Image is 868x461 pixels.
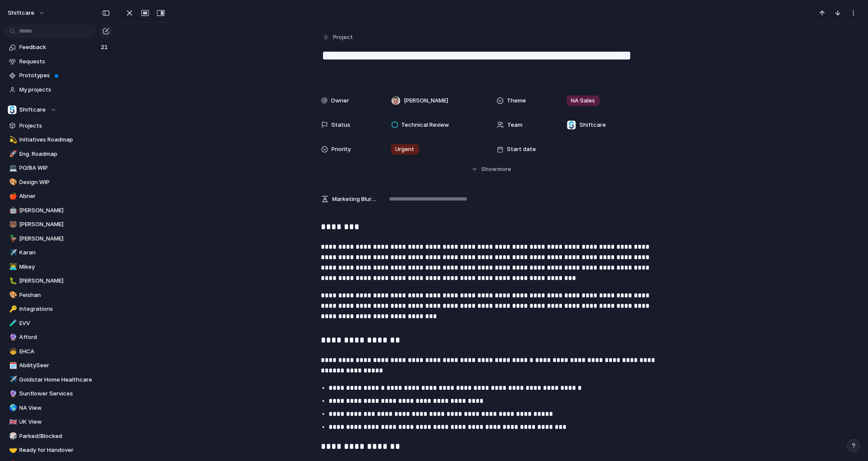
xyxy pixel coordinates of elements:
[4,345,113,358] div: 🧒EHCA
[4,103,113,116] button: Shiftcare
[8,150,17,158] button: 🚀
[20,375,110,384] span: Goldstar Home Healthcare
[332,145,351,154] span: Priority
[20,135,110,144] span: Initiatives Roadmap
[8,404,17,412] button: 🌎
[4,402,113,415] div: 🌎NA View
[9,333,15,342] div: 🔮
[4,176,113,189] a: 🎨Design WIP
[20,164,110,172] span: PO/BA WIP
[20,389,110,398] span: Sunflower Services
[4,303,113,316] a: 🔑Integrations
[9,177,15,187] div: 🎨
[20,248,110,257] span: Karan
[20,404,110,412] span: NA View
[8,319,17,328] button: 🧪
[9,389,15,399] div: 🔮
[331,96,349,105] span: Owner
[20,361,110,370] span: AbilitySeer
[20,192,110,201] span: Abner
[332,121,351,129] span: Status
[4,260,113,273] a: 👨‍💻Mikey
[20,206,110,215] span: [PERSON_NAME]
[4,444,113,457] a: 🤝Ready for Handover
[9,149,15,159] div: 🚀
[20,305,110,313] span: Integrations
[20,71,110,80] span: Prototypes
[4,387,113,400] div: 🔮Sunflower Services
[101,43,110,52] span: 21
[9,318,15,328] div: 🧪
[508,121,523,129] span: Team
[333,195,377,204] span: Marketing Blurb (15-20 Words)
[4,69,113,82] a: Prototypes
[4,317,113,330] a: 🧪EVV
[20,333,110,342] span: Afford
[20,432,110,441] span: Parked/Blocked
[9,234,15,244] div: 🦆
[4,289,113,302] a: 🎨Peishan
[8,333,17,342] button: 🔮
[4,430,113,443] a: 🎲Parked/Blocked
[20,418,110,426] span: UK View
[4,218,113,231] a: 🐻[PERSON_NAME]
[8,432,17,441] button: 🎲
[20,220,110,229] span: [PERSON_NAME]
[4,133,113,146] a: 💫Initiatives Roadmap
[4,373,113,386] div: ✈️Goldstar Home Healthcare
[8,263,17,271] button: 👨‍💻
[396,145,415,154] span: Urgent
[4,232,113,245] div: 🦆[PERSON_NAME]
[8,389,17,398] button: 🔮
[9,290,15,300] div: 🎨
[8,9,34,17] span: shiftcare
[8,277,17,285] button: 🐛
[8,305,17,313] button: 🔑
[4,41,113,54] a: Feedback21
[321,161,662,177] button: Showmore
[9,191,15,201] div: 🍎
[20,57,110,66] span: Requests
[9,135,15,145] div: 💫
[8,418,17,426] button: 🇬🇧
[9,403,15,413] div: 🌎
[8,234,17,243] button: 🦆
[8,375,17,384] button: ✈️
[20,319,110,328] span: EVV
[4,161,113,175] a: 💻PO/BA WIP
[4,331,113,344] a: 🔮Afford
[20,291,110,300] span: Peishan
[4,204,113,217] div: 🤖[PERSON_NAME]
[9,417,15,427] div: 🇬🇧
[4,148,113,161] div: 🚀Eng. Roadmap
[9,205,15,215] div: 🤖
[20,263,110,271] span: Mikey
[20,43,98,52] span: Feedback
[20,122,110,130] span: Projects
[4,246,113,259] div: ✈️Karan
[4,415,113,428] a: 🇬🇧UK View
[320,31,356,44] button: Project
[4,55,113,68] a: Requests
[20,347,110,356] span: EHCA
[571,96,595,105] span: NA Sales
[9,304,15,314] div: 🔑
[4,274,113,287] a: 🐛[PERSON_NAME]
[9,220,15,230] div: 🐻
[8,220,17,229] button: 🐻
[4,83,113,96] a: My projects
[9,262,15,272] div: 👨‍💻
[4,359,113,372] a: 🗓️AbilitySeer
[9,375,15,385] div: ✈️
[8,206,17,215] button: 🤖
[9,445,15,455] div: 🤝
